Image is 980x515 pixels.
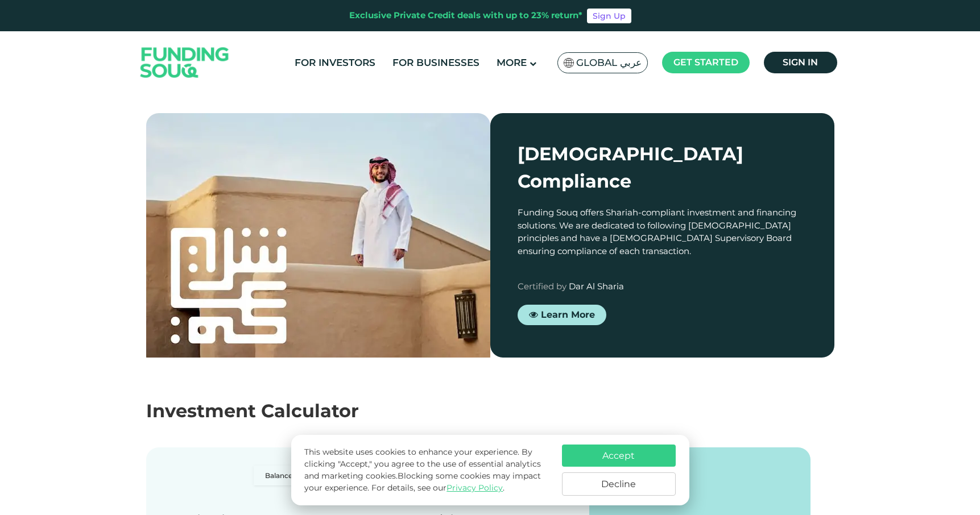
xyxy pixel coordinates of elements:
[261,400,359,422] span: Calculator
[254,466,361,485] label: Balanced Auto-investing
[562,445,676,467] button: Accept
[541,309,595,320] span: Learn More
[518,140,807,195] div: [DEMOGRAPHIC_DATA] Compliance
[518,206,807,257] div: Funding Souq offers Shariah-compliant investment and financing solutions. We are dedicated to fol...
[304,471,541,493] span: Blocking some cookies may impact your experience.
[349,9,582,22] div: Exclusive Private Credit deals with up to 23% return*
[783,57,818,68] span: Sign in
[146,113,490,368] img: shariah-img
[562,472,676,496] button: Decline
[497,57,527,68] span: More
[371,483,505,493] span: For details, see our .
[146,400,256,422] span: Investment
[390,53,482,72] a: For Businesses
[564,58,574,68] img: SA Flag
[129,34,241,92] img: Logo
[673,57,738,68] span: Get started
[569,281,624,292] span: Dar Al Sharia
[587,9,631,23] a: Sign Up
[446,483,503,493] a: Privacy Policy
[304,446,550,494] p: This website uses cookies to enhance your experience. By clicking "Accept," you agree to the use ...
[518,305,606,325] a: Learn More
[292,53,378,72] a: For Investors
[576,56,642,69] span: Global عربي
[764,52,837,73] a: Sign in
[254,466,482,485] div: Basic radio toggle button group
[607,466,793,477] div: Total Cash Return
[518,281,567,292] span: Certified by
